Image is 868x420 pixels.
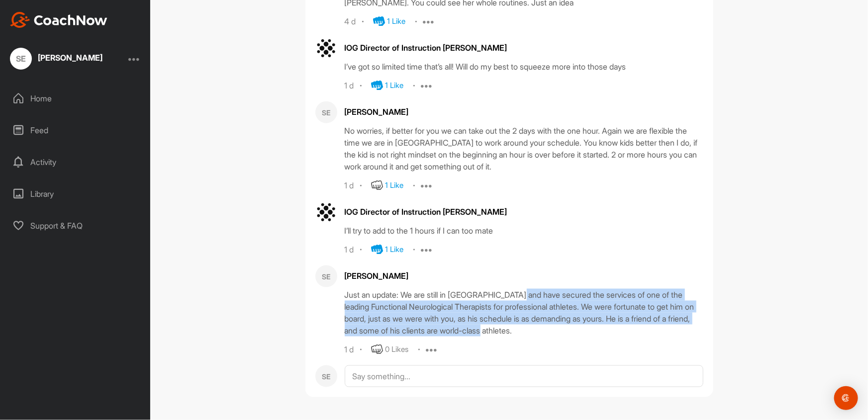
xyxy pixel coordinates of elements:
[315,37,337,59] img: avatar
[315,101,337,123] div: SE
[315,201,337,223] img: avatar
[5,118,146,143] div: Feed
[386,244,404,255] div: 1 Like
[5,86,146,111] div: Home
[38,54,102,62] div: [PERSON_NAME]
[5,150,146,174] div: Activity
[315,265,337,287] div: SE
[315,365,337,387] div: SE
[10,48,32,70] div: SE
[387,16,406,27] div: 1 Like
[386,344,409,355] div: 0 Likes
[345,106,703,118] div: [PERSON_NAME]
[345,181,354,191] div: 1 d
[386,180,404,191] div: 1 Like
[345,206,703,218] div: IOG Director of Instruction [PERSON_NAME]
[345,17,356,27] div: 4 d
[345,81,354,91] div: 1 d
[834,386,858,410] div: Open Intercom Messenger
[10,12,107,28] img: CoachNow
[345,245,354,255] div: 1 d
[345,42,703,54] div: IOG Director of Instruction [PERSON_NAME]
[5,181,146,206] div: Library
[345,289,703,336] div: Just an update: We are still in [GEOGRAPHIC_DATA] and have secured the services of one of the lea...
[345,270,703,282] div: [PERSON_NAME]
[386,80,404,91] div: 1 Like
[345,225,703,237] div: I’ll try to add to the 1 hours if I can too mate
[345,345,354,355] div: 1 d
[345,125,703,172] div: No worries, if better for you we can take out the 2 days with the one hour. Again we are flexible...
[345,61,703,73] div: I’ve got so limited time that’s all! Will do my best to squeeze more into those days
[5,213,146,238] div: Support & FAQ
